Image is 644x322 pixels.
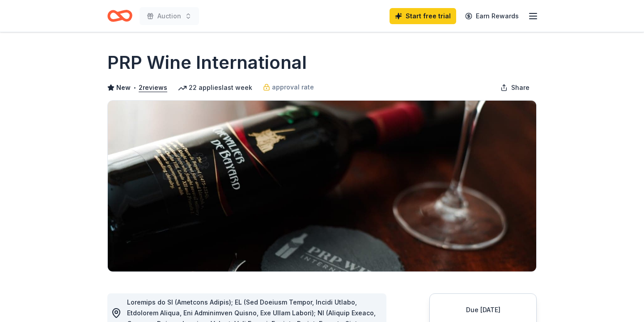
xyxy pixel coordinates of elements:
[116,82,131,93] span: New
[263,82,314,93] a: approval rate
[107,50,307,75] h1: PRP Wine International
[108,101,536,271] img: Image for PRP Wine International
[511,82,530,93] span: Share
[157,11,181,21] span: Auction
[390,8,456,24] a: Start free trial
[139,82,167,93] button: 2reviews
[493,79,537,97] button: Share
[140,7,199,25] button: Auction
[460,8,524,24] a: Earn Rewards
[178,82,252,93] div: 22 applies last week
[107,5,132,26] a: Home
[441,305,525,315] div: Due [DATE]
[272,82,314,93] span: approval rate
[133,84,136,91] span: •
